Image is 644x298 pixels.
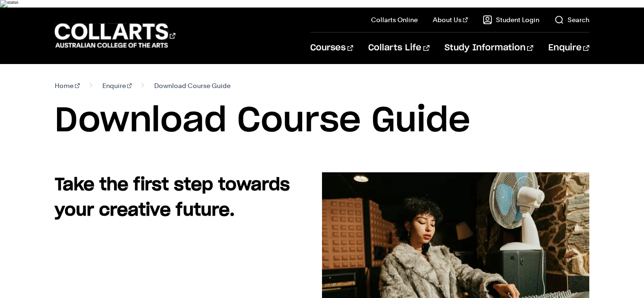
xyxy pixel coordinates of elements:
a: Enquire [102,79,132,92]
strong: Take the first step towards your creative future. [55,177,290,219]
a: Enquire [548,32,589,64]
a: Student Login [483,15,539,24]
h1: Download Course Guide [55,100,589,142]
a: Collarts Online [371,15,418,24]
a: About Us [433,15,468,24]
a: Collarts Life [368,32,429,64]
span: Download Course Guide [154,79,231,92]
a: Search [554,15,589,24]
div: Go to homepage [55,22,175,49]
a: Study Information [445,32,533,64]
a: Courses [310,32,353,64]
a: Home [55,79,80,92]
